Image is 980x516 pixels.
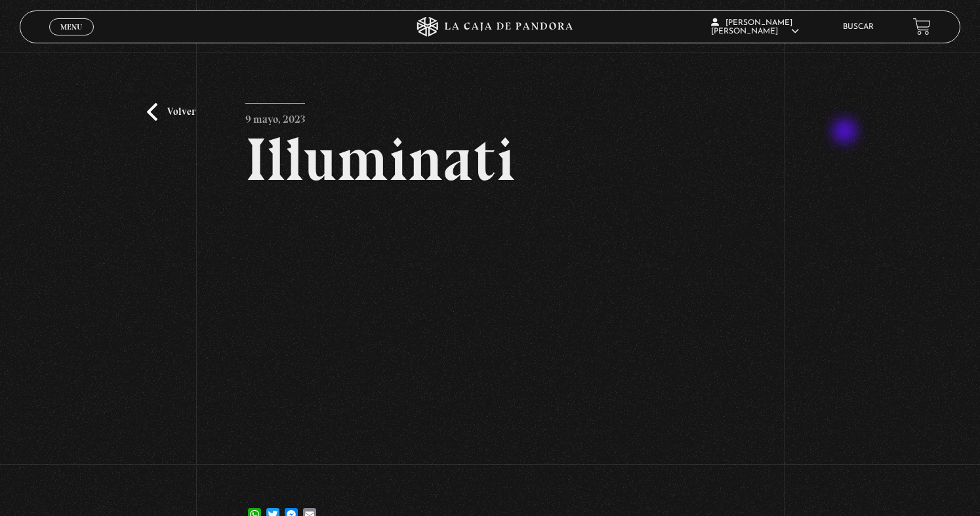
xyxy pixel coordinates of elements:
span: [PERSON_NAME] [PERSON_NAME] [711,19,799,35]
span: Menu [60,23,82,31]
a: Buscar [843,23,874,31]
span: Cerrar [56,34,87,43]
a: View your shopping cart [913,18,931,35]
p: 9 mayo, 2023 [245,103,305,129]
h2: Illuminati [245,129,735,190]
a: Volver [147,103,195,121]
